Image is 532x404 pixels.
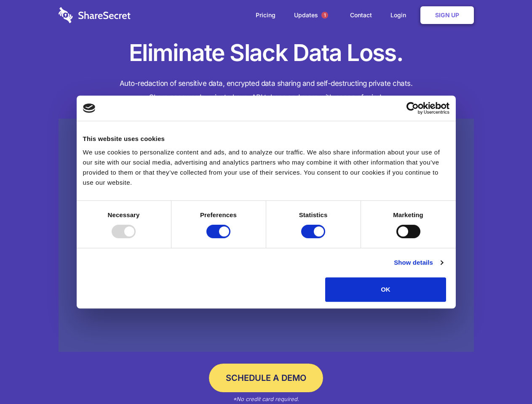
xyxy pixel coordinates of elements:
div: This website uses cookies [83,134,449,144]
a: Wistia video thumbnail [59,119,474,352]
a: Schedule a Demo [209,364,323,392]
a: Contact [342,2,380,28]
em: *No credit card required. [233,396,299,402]
a: Sign Up [420,6,474,24]
strong: Preferences [200,211,237,218]
h4: Auto-redaction of sensitive data, encrypted data sharing and self-destructing private chats. Shar... [59,77,474,104]
a: Show details [394,258,443,268]
strong: Necessary [108,211,140,218]
a: Login [382,2,419,28]
button: OK [325,277,446,302]
strong: Statistics [299,211,328,218]
a: Pricing [247,2,284,28]
img: logo-wordmark-white-trans-d4663122ce5f474addd5e946df7df03e33cb6a1c49d2221995e7729f52c070b2.svg [59,7,131,23]
h1: Eliminate Slack Data Loss. [59,38,474,68]
span: 1 [321,12,328,19]
div: We use cookies to personalize content and ads, and to analyze our traffic. We also share informat... [83,147,449,188]
img: logo [83,104,96,113]
strong: Marketing [393,211,423,218]
a: Usercentrics Cookiebot - opens in a new window [376,102,449,114]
